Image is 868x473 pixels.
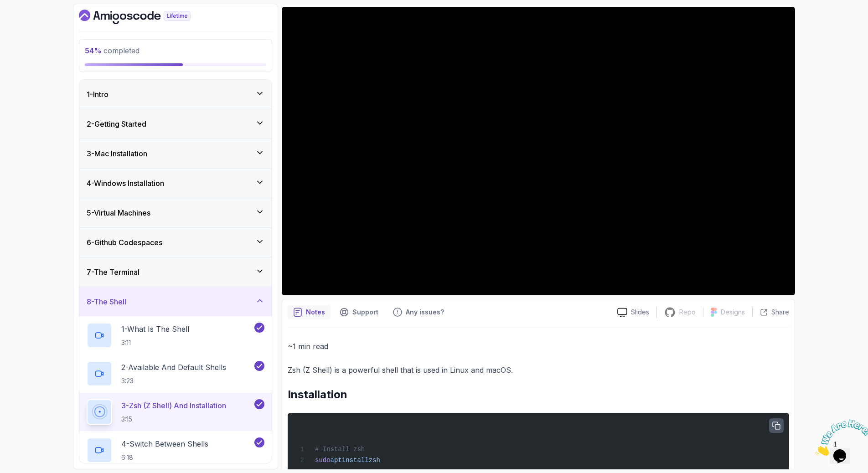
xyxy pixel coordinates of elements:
p: 3:15 [121,415,226,424]
p: 3 - Zsh (Z Shell) And Installation [121,400,226,411]
button: 1-Intro [79,80,272,109]
h3: 5 - Virtual Machines [87,207,150,218]
button: notes button [288,305,331,319]
span: completed [85,46,139,55]
h3: 6 - Github Codespaces [87,237,162,248]
p: 3:11 [121,338,189,347]
a: Dashboard [79,10,212,24]
button: 3-Zsh (Z Shell) And Installation3:15 [87,399,264,425]
span: 54 % [85,46,102,55]
button: 1-What Is The Shell3:11 [87,323,264,348]
p: Repo [679,308,696,317]
button: 3-Mac Installation [79,139,272,168]
span: 1 [4,4,7,11]
button: 4-Switch Between Shells6:18 [87,437,264,463]
span: sudo [315,457,331,464]
p: 4 - Switch Between Shells [121,438,208,449]
button: Share [752,308,789,317]
iframe: 4 - ZSH (Z Shell) and Installation [282,7,795,295]
h3: 1 - Intro [87,89,108,100]
h3: 4 - Windows Installation [87,178,164,189]
span: zsh [369,457,380,464]
h3: 2 - Getting Started [87,118,146,129]
button: Feedback button [387,305,449,319]
p: 1 - What Is The Shell [121,324,189,334]
button: 7-The Terminal [79,257,272,287]
p: 6:18 [121,453,208,462]
button: 2-Getting Started [79,109,272,139]
button: 5-Virtual Machines [79,198,272,227]
h3: 8 - The Shell [87,296,126,307]
p: 3:23 [121,376,226,386]
p: Share [771,308,789,317]
p: Support [352,308,378,317]
p: 2 - Available And Default Shells [121,362,226,373]
p: Any issues? [406,308,444,317]
h3: 7 - The Terminal [87,267,139,278]
p: Designs [721,308,745,317]
h3: 3 - Mac Installation [87,148,147,159]
img: Chat attention grabber [4,4,60,40]
p: Slides [631,308,649,317]
h2: Installation [288,387,789,402]
p: Zsh (Z Shell) is a powerful shell that is used in Linux and macOS. [288,364,789,376]
iframe: chat widget [811,416,868,459]
button: 6-Github Codespaces [79,228,272,257]
a: Slides [610,308,656,317]
button: Support button [334,305,384,319]
span: # Install zsh [315,446,365,453]
button: 2-Available And Default Shells3:23 [87,361,264,386]
button: 4-Windows Installation [79,169,272,198]
button: 8-The Shell [79,287,272,316]
p: Notes [306,308,325,317]
span: apt [331,457,342,464]
p: ~1 min read [288,340,789,353]
span: install [342,457,369,464]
